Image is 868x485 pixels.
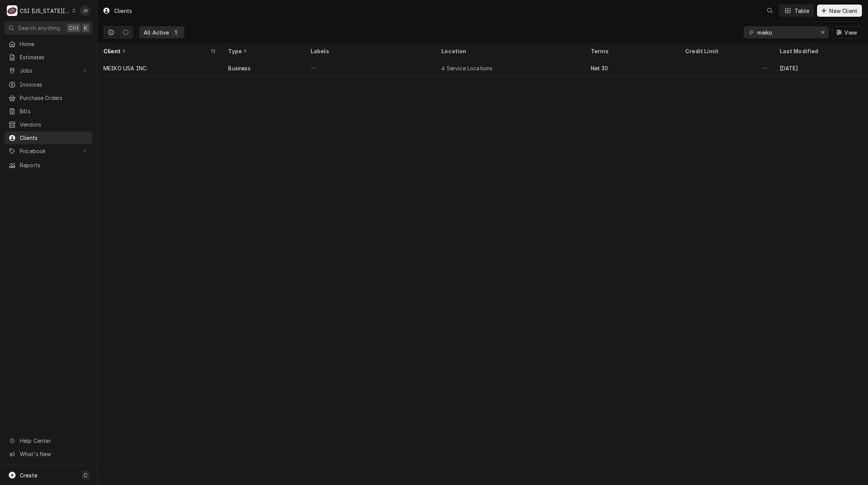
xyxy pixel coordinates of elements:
[20,120,89,128] span: Vendors
[591,64,608,72] div: Net 30
[5,105,92,117] a: Bills
[5,38,92,50] a: Home
[441,64,492,72] div: 4 Service Locations
[311,47,429,55] div: Labels
[20,7,70,15] div: CSI [US_STATE][GEOGRAPHIC_DATA]
[828,7,859,15] span: New Client
[7,5,17,16] div: C
[20,147,77,155] span: Pricebook
[20,107,89,115] span: Bills
[228,47,297,55] div: Type
[832,26,862,38] button: View
[679,59,773,77] div: —
[305,59,435,77] div: —
[228,64,250,72] div: Business
[764,5,776,17] button: Open search
[5,51,92,63] a: Estimates
[5,448,92,460] a: Go to What's New
[20,67,77,74] span: Jobs
[103,47,208,55] div: Client
[843,29,858,36] span: View
[5,132,92,144] a: Clients
[69,24,79,32] span: Ctrl
[20,437,88,445] span: Help Center
[20,472,37,479] span: Create
[5,21,92,35] button: Search anythingCtrlK
[20,161,89,169] span: Reports
[80,5,90,16] div: Joshua Bennett's Avatar
[5,434,92,447] a: Go to Help Center
[84,471,87,479] span: C
[20,450,88,458] span: What's New
[144,29,169,36] div: All Active
[5,145,92,157] a: Go to Pricebook
[103,64,148,72] div: MEIKO USA INC.
[795,7,809,15] div: Table
[20,40,89,48] span: Home
[20,53,89,61] span: Estimates
[774,59,868,77] div: [DATE]
[20,134,89,142] span: Clients
[80,5,90,16] div: JB
[174,29,178,36] div: 1
[441,47,578,55] div: Location
[20,81,89,89] span: Invoices
[5,64,92,77] a: Go to Jobs
[5,159,92,171] a: Reports
[591,47,671,55] div: Terms
[7,5,17,16] div: CSI Kansas City's Avatar
[20,94,89,102] span: Purchase Orders
[84,24,87,32] span: K
[5,118,92,131] a: Vendors
[817,26,829,38] button: Erase input
[5,78,92,91] a: Invoices
[757,26,814,38] input: Keyword search
[780,47,860,55] div: Last Modified
[817,5,862,17] button: New Client
[685,47,766,55] div: Credit Limit
[5,92,92,104] a: Purchase Orders
[18,24,60,32] span: Search anything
